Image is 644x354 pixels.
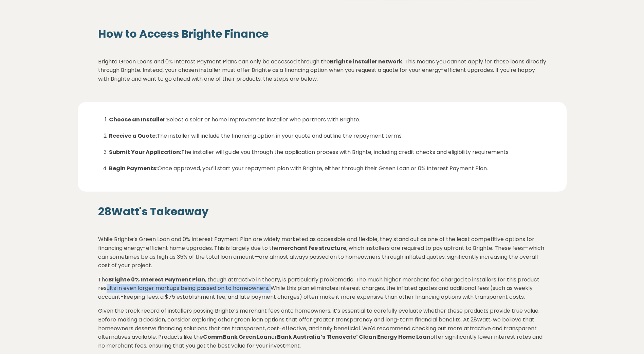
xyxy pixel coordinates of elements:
[277,333,430,341] strong: Bank Australia’s ‘Renovate’ Clean Energy Home Loan
[109,148,546,164] li: The installer will guide you through the application process with Brighte, including credit check...
[108,276,205,283] strong: Brighte 0% Interest Payment Plan
[109,164,546,173] li: Once approved, you’ll start your repayment plan with Brighte, either through their Green Loan or ...
[98,235,546,270] p: While Brighte’s Green Loan and 0% Interest Payment Plan are widely marketed as accessible and fle...
[98,57,546,83] p: Brighte Green Loans and 0% Interest Payment Plans can only be accessed through the . This means y...
[98,27,546,40] h3: How to Access Brighte Finance
[98,205,546,218] h3: 28Watt's Takeaway
[109,116,167,123] strong: Choose an Installer:
[109,164,158,172] strong: Begin Payments:
[109,132,546,148] li: The installer will include the financing option in your quote and outline the repayment terms.
[109,116,546,132] li: Select a solar or home improvement installer who partners with Brighte.
[203,333,271,341] strong: CommBank Green Loan
[278,244,346,252] strong: merchant fee structure
[109,148,181,156] strong: Submit Your Application:
[330,58,402,65] strong: Brighte installer network
[98,275,546,301] p: The , though attractive in theory, is particularly problematic. The much higher merchant fee char...
[98,307,546,350] p: Given the track record of installers passing Brighte’s merchant fees onto homeowners, it’s essent...
[109,132,157,140] strong: Receive a Quote:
